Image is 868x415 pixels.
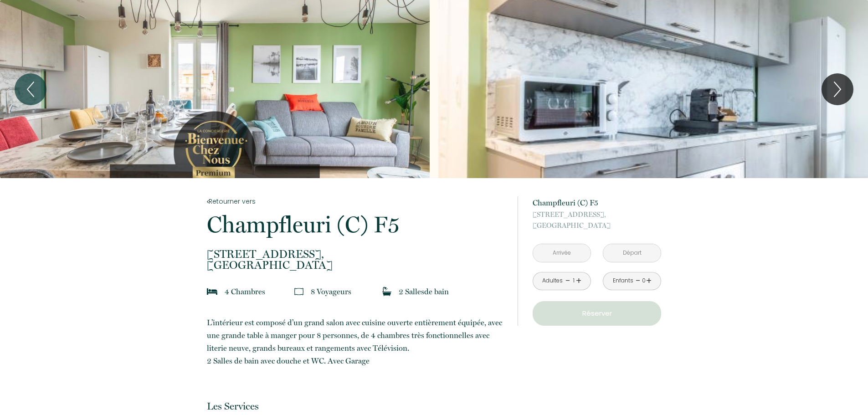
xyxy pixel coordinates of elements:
[15,73,46,105] button: Previous
[646,274,652,288] a: +
[565,274,570,288] a: -
[207,213,506,236] p: Champfleuri (C) F5
[533,196,661,209] p: Champfleuri (C) F5
[822,73,853,105] button: Next
[225,285,265,298] p: 4 Chambre
[294,287,303,296] img: guests
[533,301,661,326] button: Réserver
[207,249,506,271] p: [GEOGRAPHIC_DATA]
[207,400,506,412] p: Les Services
[262,287,265,296] span: s
[311,285,351,298] p: 8 Voyageur
[533,209,661,231] p: [GEOGRAPHIC_DATA]
[636,274,641,288] a: -
[542,277,563,285] div: Adultes
[533,244,591,262] input: Arrivée
[207,249,506,260] span: [STREET_ADDRESS],
[536,308,658,319] p: Réserver
[533,209,661,220] span: [STREET_ADDRESS],
[576,274,581,288] a: +
[399,285,449,298] p: 2 Salle de bain
[571,277,576,285] div: 1
[348,287,351,296] span: s
[613,277,633,285] div: Enfants
[207,196,506,206] a: Retourner vers
[603,244,661,262] input: Départ
[421,287,424,296] span: s
[642,277,646,285] div: 0
[207,316,506,367] p: L’intérieur est composé d’un grand salon avec cuisine ouverte entièrement équipée, avec une grand...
